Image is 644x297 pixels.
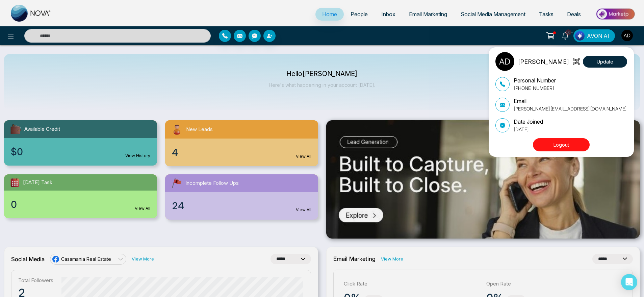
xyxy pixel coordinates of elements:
p: [DATE] [514,126,543,133]
button: Update [583,56,627,68]
p: [PHONE_NUMBER] [514,84,556,92]
div: Open Intercom Messenger [621,274,637,290]
p: [PERSON_NAME] [518,57,569,66]
p: Personal Number [514,76,556,84]
p: Email [514,97,627,105]
p: [PERSON_NAME][EMAIL_ADDRESS][DOMAIN_NAME] [514,105,627,112]
p: Date Joined [514,118,543,126]
button: Logout [533,138,590,151]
